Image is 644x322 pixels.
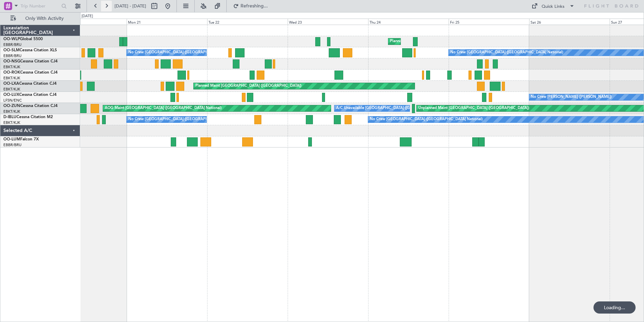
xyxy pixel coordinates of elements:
div: Planned Maint [GEOGRAPHIC_DATA] ([GEOGRAPHIC_DATA]) [195,81,301,91]
a: EBKT/KJK [3,120,20,125]
a: OO-LUXCessna Citation CJ4 [3,93,57,97]
span: OO-NSG [3,59,20,63]
span: OO-LUX [3,93,19,97]
span: OO-LUM [3,137,20,141]
a: EBBR/BRU [3,142,22,147]
button: Only With Activity [7,13,73,24]
a: EBKT/KJK [3,109,20,114]
div: Fri 25 [449,19,529,25]
span: OO-LXA [3,82,19,86]
a: EBBR/BRU [3,53,22,58]
span: Refreshing... [240,4,268,8]
div: Tue 22 [207,19,288,25]
a: EBKT/KJK [3,64,20,70]
div: Wed 23 [288,19,368,25]
button: Quick Links [528,1,578,11]
a: EBKT/KJK [3,87,20,92]
div: A/C Unavailable [GEOGRAPHIC_DATA] ([GEOGRAPHIC_DATA] National) [336,103,461,113]
span: OO-WLP [3,37,20,41]
span: OO-ROK [3,71,20,75]
input: Trip Number [21,1,59,11]
a: D-IBLUCessna Citation M2 [3,115,53,119]
div: No Crew [GEOGRAPHIC_DATA] ([GEOGRAPHIC_DATA] National) [128,114,241,125]
div: Sun 20 [46,19,127,25]
div: Loading... [593,301,636,314]
div: Planned Maint Milan (Linate) [390,36,439,47]
div: Thu 24 [368,19,449,25]
a: OO-WLPGlobal 5500 [3,37,43,41]
div: Quick Links [542,3,565,10]
div: No Crew [GEOGRAPHIC_DATA] ([GEOGRAPHIC_DATA] National) [450,48,563,58]
div: Sat 26 [529,19,610,25]
span: OO-ZUN [3,104,20,108]
div: AOG Maint [GEOGRAPHIC_DATA] ([GEOGRAPHIC_DATA] National) [105,103,222,113]
a: OO-LXACessna Citation CJ4 [3,82,57,86]
a: OO-NSGCessna Citation CJ4 [3,59,58,63]
span: D-IBLU [3,115,17,119]
a: OO-SLMCessna Citation XLS [3,48,57,52]
span: [DATE] - [DATE] [115,3,146,9]
a: OO-ZUNCessna Citation CJ4 [3,104,58,108]
a: EBBR/BRU [3,42,22,47]
a: OO-LUMFalcon 7X [3,137,39,141]
a: LFSN/ENC [3,98,22,103]
div: No Crew [GEOGRAPHIC_DATA] ([GEOGRAPHIC_DATA] National) [370,114,483,125]
a: OO-ROKCessna Citation CJ4 [3,71,58,75]
div: Mon 21 [127,19,207,25]
span: OO-SLM [3,48,20,52]
div: Unplanned Maint [GEOGRAPHIC_DATA] ([GEOGRAPHIC_DATA]) [418,103,529,113]
button: Refreshing... [230,1,270,11]
div: No Crew [PERSON_NAME] ([PERSON_NAME]) [531,92,612,102]
span: Only With Activity [18,16,71,21]
div: No Crew [GEOGRAPHIC_DATA] ([GEOGRAPHIC_DATA] National) [128,48,241,58]
div: [DATE] [82,14,93,19]
a: EBKT/KJK [3,76,20,81]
